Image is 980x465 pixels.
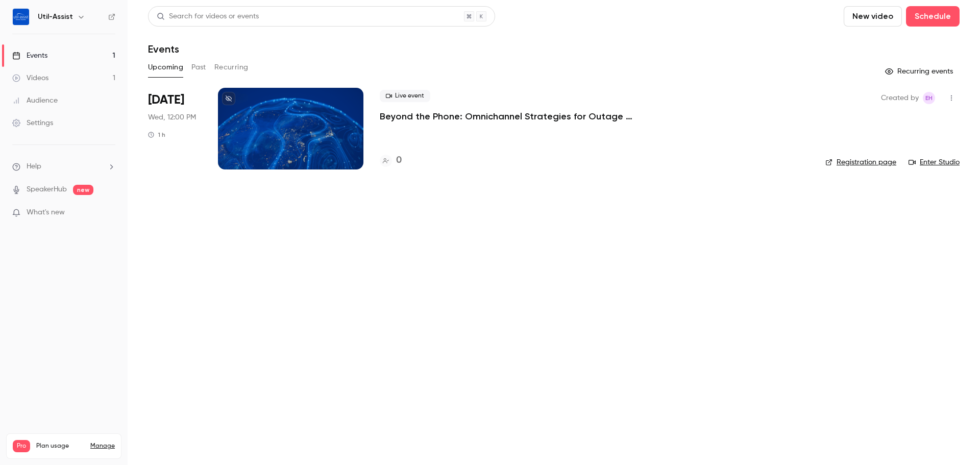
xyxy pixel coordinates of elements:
[880,63,960,80] button: Recurring events
[27,161,41,172] span: Help
[12,118,53,128] div: Settings
[148,43,179,55] h1: Events
[12,95,58,106] div: Audience
[148,92,184,108] span: [DATE]
[13,9,29,25] img: Util-Assist
[148,112,196,123] span: Wed, 12:00 PM
[844,6,902,27] button: New video
[380,110,686,123] a: Beyond the Phone: Omnichannel Strategies for Outage Communications
[909,157,960,167] a: Enter Studio
[36,442,84,450] span: Plan usage
[925,92,933,104] span: EH
[12,73,48,83] div: Videos
[881,92,919,104] span: Created by
[148,59,183,76] button: Upcoming
[396,154,402,167] h4: 0
[73,185,93,195] span: new
[825,157,896,167] a: Registration page
[12,51,47,61] div: Events
[148,131,165,139] div: 1 h
[148,88,202,169] div: Sep 24 Wed, 12:00 PM (America/Toronto)
[103,208,115,217] iframe: Noticeable Trigger
[27,207,65,218] span: What's new
[12,161,115,172] li: help-dropdown-opener
[157,11,259,22] div: Search for videos or events
[923,92,935,104] span: Emily Henderson
[214,59,249,76] button: Recurring
[90,442,115,450] a: Manage
[27,184,67,195] a: SpeakerHub
[191,59,206,76] button: Past
[906,6,960,27] button: Schedule
[13,440,30,452] span: Pro
[380,154,402,167] a: 0
[380,90,430,102] span: Live event
[38,12,73,22] h6: Util-Assist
